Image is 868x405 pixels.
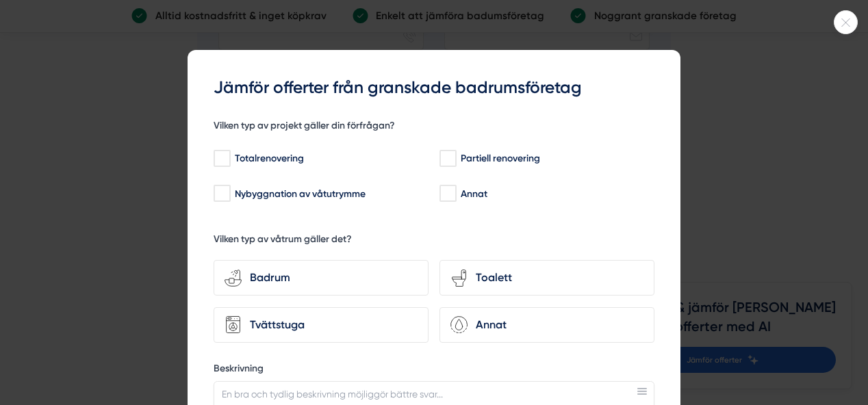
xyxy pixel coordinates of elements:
input: Partiell renovering [439,152,455,166]
input: Annat [439,187,455,200]
label: Beskrivning [214,362,654,379]
h5: Vilken typ av projekt gäller din förfrågan? [214,119,395,136]
input: Nybyggnation av våtutrymme [214,187,229,200]
input: Totalrenovering [214,152,229,166]
h3: Jämför offerter från granskade badrumsföretag [214,76,654,100]
h5: Vilken typ av våtrum gäller det? [214,233,352,250]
